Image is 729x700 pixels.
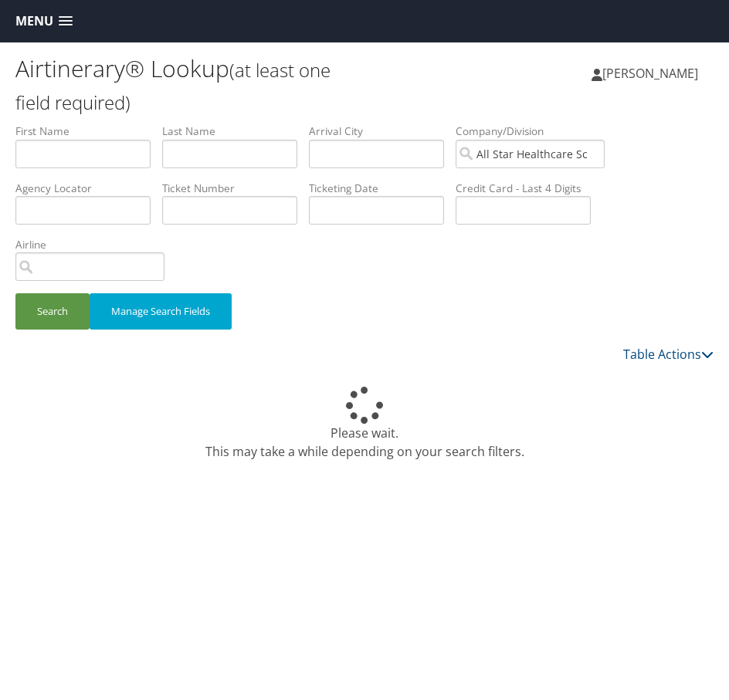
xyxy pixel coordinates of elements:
button: Manage Search Fields [90,293,232,330]
a: Menu [8,8,80,34]
label: Ticket Number [162,181,309,196]
a: [PERSON_NAME] [592,50,714,96]
label: First Name [15,123,162,139]
div: Please wait. This may take a while depending on your search filters. [15,387,714,461]
label: Last Name [162,123,309,139]
label: Credit Card - Last 4 Digits [456,181,602,196]
label: Ticketing Date [309,181,456,196]
label: Company/Division [456,123,616,139]
h1: Airtinerary® Lookup [15,52,364,117]
button: Search [15,293,90,330]
label: Arrival City [309,123,456,139]
label: Agency Locator [15,181,162,196]
a: Table Actions [623,346,714,363]
span: Menu [15,14,53,29]
label: Airline [15,237,176,252]
span: [PERSON_NAME] [602,65,698,82]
